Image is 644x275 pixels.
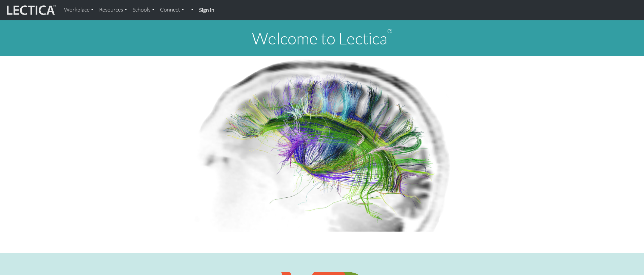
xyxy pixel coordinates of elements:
img: Human Connectome Project Image [190,56,454,232]
sup: ® [387,27,392,35]
strong: Sign in [199,6,214,13]
a: Sign in [196,3,217,17]
a: Workplace [61,3,96,17]
a: Connect [157,3,187,17]
a: Schools [130,3,157,17]
a: Resources [96,3,130,17]
img: lecticalive [5,4,56,17]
